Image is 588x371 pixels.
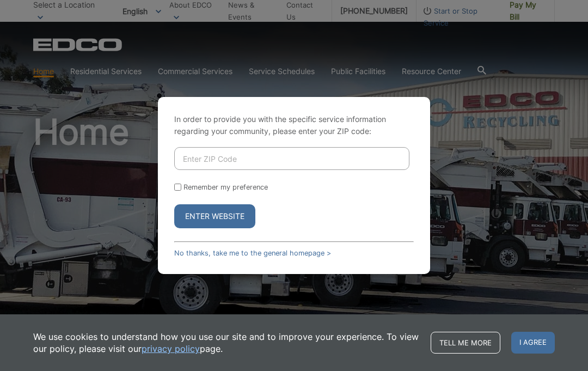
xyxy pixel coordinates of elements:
label: Remember my preference [183,183,268,191]
a: Tell me more [431,332,500,354]
a: No thanks, take me to the general homepage > [174,249,331,257]
p: In order to provide you with the specific service information regarding your community, please en... [174,113,414,137]
button: Enter Website [174,204,255,228]
input: Enter ZIP Code [174,147,409,170]
p: We use cookies to understand how you use our site and to improve your experience. To view our pol... [33,331,420,355]
a: privacy policy [142,343,200,355]
span: I agree [511,332,555,354]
